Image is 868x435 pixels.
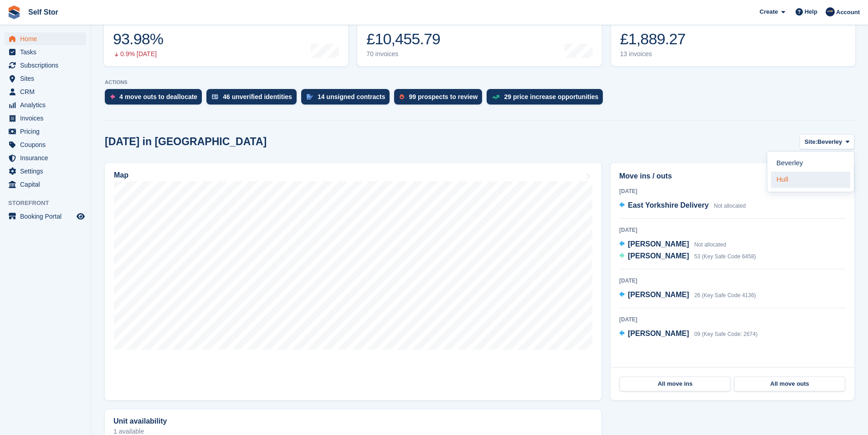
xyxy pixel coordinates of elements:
[119,93,197,100] div: 4 move outs to deallocate
[805,7,817,16] span: Help
[20,32,75,45] span: Home
[7,5,21,19] img: stora-icon-8386f47178a22dfd0bd8f6a31ec36ba5ce8667c1dd55bd0f319d3a0aa187defe.svg
[301,89,395,109] a: 14 unsigned contracts
[620,377,730,391] a: All move ins
[20,85,75,98] span: CRM
[105,89,206,109] a: 4 move outs to deallocate
[5,59,86,72] a: menu
[694,331,758,337] span: 09 (Key Safe Code: 2674)
[619,251,756,262] a: [PERSON_NAME] 53 (Key Safe Code 6458)
[113,30,163,48] div: 93.98%
[105,79,854,85] p: ACTIONS
[619,200,746,212] a: East Yorkshire Delivery Not allocated
[206,89,301,109] a: 46 unverified identities
[20,59,75,72] span: Subscriptions
[5,178,86,191] a: menu
[771,172,850,188] a: Hull
[694,241,726,248] span: Not allocated
[113,417,167,425] h2: Unit availability
[694,253,756,260] span: 53 (Key Safe Code 6458)
[104,8,348,66] a: Occupancy 93.98% 0.9% [DATE]
[105,136,267,148] h2: [DATE] in [GEOGRAPHIC_DATA]
[113,50,163,58] div: 0.9% [DATE]
[20,138,75,151] span: Coupons
[20,178,75,191] span: Capital
[826,7,835,16] img: Chris Rice
[5,210,86,223] a: menu
[5,99,86,111] a: menu
[619,239,726,251] a: [PERSON_NAME] Not allocated
[223,93,292,100] div: 46 unverified identities
[5,152,86,164] a: menu
[817,137,842,147] span: Beverley
[5,46,86,58] a: menu
[619,171,846,182] h2: Move ins / outs
[628,201,709,209] span: East Yorkshire Delivery
[366,50,440,58] div: 70 invoices
[628,252,689,260] span: [PERSON_NAME]
[5,32,86,45] a: menu
[714,203,746,209] span: Not allocated
[113,428,593,435] p: 1 available
[771,155,850,172] a: Beverley
[307,94,313,100] img: contract_signature_icon-13c848040528278c33f63329250d36e43548de30e8caae1d1a13099fd9432cc5.svg
[619,226,846,234] div: [DATE]
[611,8,855,66] a: Awaiting payment £1,889.27 13 invoices
[20,210,75,223] span: Booking Portal
[5,72,86,85] a: menu
[694,292,756,299] span: 26 (Key Safe Code 4136)
[20,72,75,85] span: Sites
[105,163,601,400] a: Map
[628,291,689,299] span: [PERSON_NAME]
[25,5,62,20] a: Self Stor
[619,277,846,285] div: [DATE]
[5,138,86,151] a: menu
[20,112,75,125] span: Invoices
[619,315,846,324] div: [DATE]
[5,112,86,125] a: menu
[628,240,689,248] span: [PERSON_NAME]
[75,211,86,222] a: Preview store
[8,199,91,208] span: Storefront
[400,94,404,100] img: prospect-51fa495bee0391a8d652442698ab0144808aea92771e9ea1ae160a38d050c398.svg
[409,93,478,100] div: 99 prospects to review
[734,377,845,391] a: All move outs
[20,99,75,111] span: Analytics
[366,30,440,48] div: £10,455.79
[394,89,487,109] a: 99 prospects to review
[20,125,75,138] span: Pricing
[20,46,75,58] span: Tasks
[487,89,607,109] a: 29 price increase opportunities
[492,95,499,99] img: price_increase_opportunities-93ffe204e8149a01c8c9dc8f82e8f89637d9d84a8eef4429ea346261dce0b2c0.svg
[620,30,686,48] div: £1,889.27
[619,187,846,195] div: [DATE]
[5,85,86,98] a: menu
[114,171,128,179] h2: Map
[760,7,778,16] span: Create
[620,50,686,58] div: 13 invoices
[619,328,757,340] a: [PERSON_NAME] 09 (Key Safe Code: 2674)
[800,134,854,149] button: Site: Beverley
[212,94,218,100] img: verify_identity-adf6edd0f0f0b5bbfe63781bf79b02c33cf7c696d77639b501bdc392416b5a36.svg
[504,93,598,100] div: 29 price increase opportunities
[805,137,817,147] span: Site:
[619,289,756,301] a: [PERSON_NAME] 26 (Key Safe Code 4136)
[20,152,75,164] span: Insurance
[5,125,86,138] a: menu
[20,165,75,178] span: Settings
[5,165,86,178] a: menu
[110,94,115,100] img: move_outs_to_deallocate_icon-f764333ba52eb49d3ac5e1228854f67142a1ed5810a6f6cc68b1a99e826820c5.svg
[836,8,860,17] span: Account
[357,8,601,66] a: Month-to-date sales £10,455.79 70 invoices
[628,330,689,337] span: [PERSON_NAME]
[318,93,385,100] div: 14 unsigned contracts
